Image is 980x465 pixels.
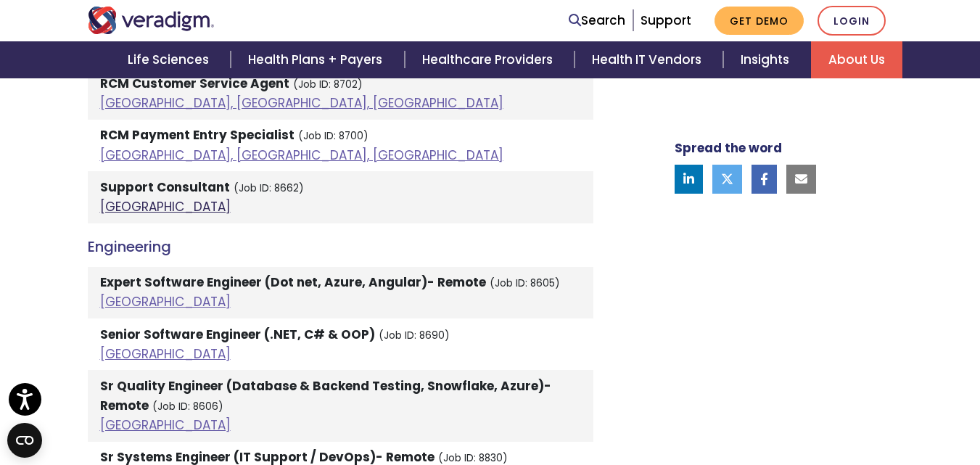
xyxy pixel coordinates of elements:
[405,41,575,78] a: Healthcare Providers
[100,126,295,144] strong: RCM Payment Entry Specialist
[818,6,886,36] a: Login
[100,293,231,310] a: [GEOGRAPHIC_DATA]
[100,416,231,434] a: [GEOGRAPHIC_DATA]
[234,181,304,195] small: (Job ID: 8662)
[100,273,486,291] strong: Expert Software Engineer (Dot net, Azure, Angular)- Remote
[379,329,450,342] small: (Job ID: 8690)
[100,377,551,414] strong: Sr Quality Engineer (Database & Backend Testing, Snowflake, Azure)- Remote
[110,41,231,78] a: Life Sciences
[88,238,593,255] h4: Engineering
[100,75,289,92] strong: RCM Customer Service Agent
[100,147,503,164] a: [GEOGRAPHIC_DATA], [GEOGRAPHIC_DATA], [GEOGRAPHIC_DATA]
[569,11,625,30] a: Search
[88,7,215,34] img: Veradigm logo
[100,326,375,343] strong: Senior Software Engineer (.NET, C# & OOP)
[100,94,503,112] a: [GEOGRAPHIC_DATA], [GEOGRAPHIC_DATA], [GEOGRAPHIC_DATA]
[438,451,508,465] small: (Job ID: 8830)
[723,41,811,78] a: Insights
[7,423,42,458] button: Open CMP widget
[293,78,363,91] small: (Job ID: 8702)
[641,12,691,29] a: Support
[152,400,223,413] small: (Job ID: 8606)
[100,178,230,196] strong: Support Consultant
[575,41,723,78] a: Health IT Vendors
[231,41,404,78] a: Health Plans + Payers
[100,345,231,363] a: [GEOGRAPHIC_DATA]
[490,276,560,290] small: (Job ID: 8605)
[715,7,804,35] a: Get Demo
[100,198,231,215] a: [GEOGRAPHIC_DATA]
[811,41,902,78] a: About Us
[675,139,782,157] strong: Spread the word
[298,129,368,143] small: (Job ID: 8700)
